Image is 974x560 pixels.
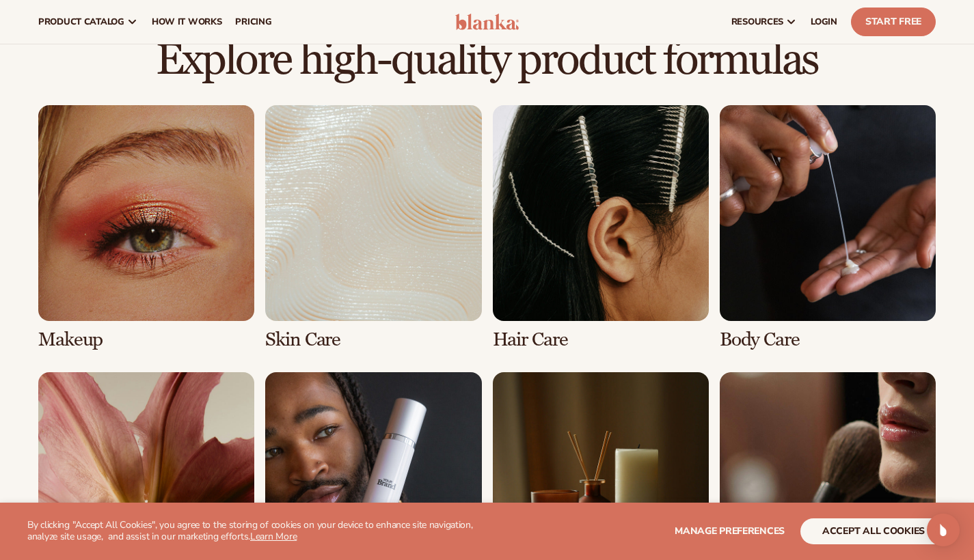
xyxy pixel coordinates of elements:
[265,105,481,350] div: 2 / 8
[493,105,709,350] div: 3 / 8
[675,524,785,537] span: Manage preferences
[235,16,271,27] span: pricing
[851,8,936,36] a: Start Free
[38,38,936,83] h2: Explore high-quality product formulas
[675,518,785,544] button: Manage preferences
[38,16,124,27] span: product catalog
[250,530,297,543] a: Learn More
[720,105,936,350] div: 4 / 8
[38,105,254,350] div: 1 / 8
[38,329,254,350] h3: Makeup
[455,14,519,30] img: logo
[811,16,837,27] span: LOGIN
[152,16,222,27] span: How It Works
[720,329,936,350] h3: Body Care
[800,518,947,544] button: accept all cookies
[265,329,481,350] h3: Skin Care
[27,520,504,543] p: By clicking "Accept All Cookies", you agree to the storing of cookies on your device to enhance s...
[731,16,783,27] span: resources
[927,514,960,546] div: Open Intercom Messenger
[493,329,709,350] h3: Hair Care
